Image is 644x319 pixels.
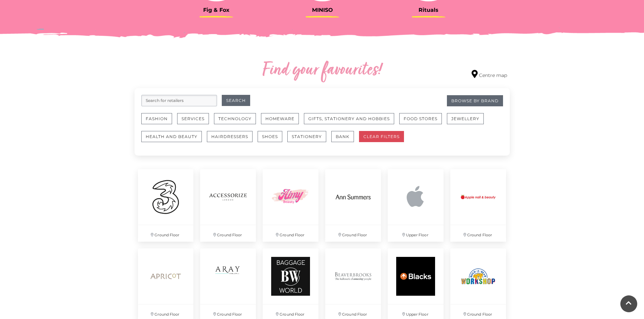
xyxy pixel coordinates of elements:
[177,113,209,124] button: Services
[447,166,509,245] a: Ground Floor
[141,95,217,106] input: Search for retailers
[259,166,322,245] a: Ground Floor
[207,131,258,149] a: Hairdressers
[325,225,381,242] p: Ground Floor
[138,225,194,242] p: Ground Floor
[141,113,177,131] a: Fashion
[287,131,331,149] a: Stationery
[261,113,299,124] button: Homeware
[331,131,354,142] button: Bank
[199,60,446,81] h2: Find your favourites!
[388,225,444,242] p: Upper Floor
[141,113,172,124] button: Fashion
[322,166,384,245] a: Ground Floor
[261,113,304,131] a: Homeware
[384,166,447,245] a: Upper Floor
[472,70,507,79] a: Centre map
[168,7,264,13] h3: Fig & Fox
[258,131,287,149] a: Shoes
[222,95,250,106] button: Search
[304,113,399,131] a: Gifts, Stationery and Hobbies
[141,131,207,149] a: Health and Beauty
[447,113,489,131] a: Jewellery
[177,113,214,131] a: Services
[197,166,259,245] a: Ground Floor
[258,131,282,142] button: Shoes
[331,131,359,149] a: Bank
[214,113,256,124] button: Technology
[207,131,253,142] button: Hairdressers
[135,166,197,245] a: Ground Floor
[275,7,371,13] h3: MINISO
[447,113,484,124] button: Jewellery
[450,225,506,242] p: Ground Floor
[381,7,477,13] h3: Rituals
[399,113,442,124] button: Food Stores
[304,113,394,124] button: Gifts, Stationery and Hobbies
[359,131,404,142] button: CLEAR FILTERS
[399,113,447,131] a: Food Stores
[263,225,318,242] p: Ground Floor
[214,113,261,131] a: Technology
[287,131,326,142] button: Stationery
[447,95,503,106] a: Browse By Brand
[141,131,202,142] button: Health and Beauty
[359,131,409,149] a: CLEAR FILTERS
[200,225,256,242] p: Ground Floor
